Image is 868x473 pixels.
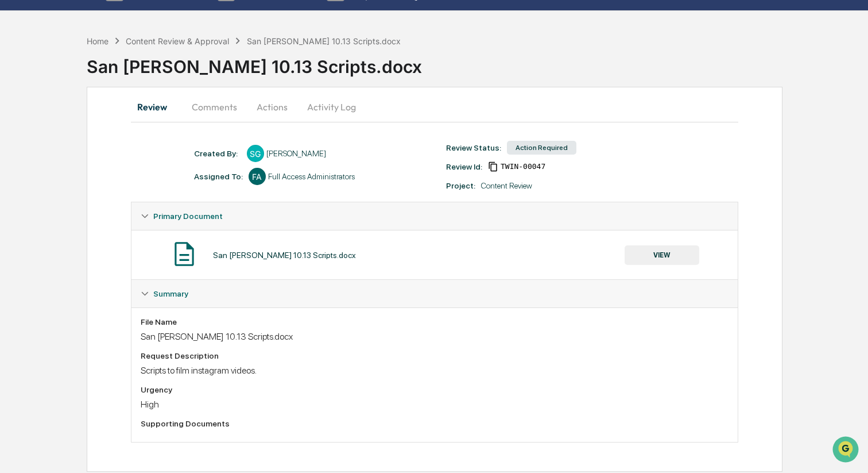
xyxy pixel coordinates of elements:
div: Primary Document [131,230,738,279]
div: Review Status: [446,143,501,152]
div: Urgency [141,385,728,394]
div: Content Review & Approval [126,36,229,46]
div: 🗄️ [83,146,92,155]
button: VIEW [625,245,699,265]
div: Full Access Administrators [268,172,355,181]
div: We're available if you need us! [39,99,145,109]
div: High [141,399,728,410]
span: b157e988-fd71-4703-a50c-9c09674353af [501,162,545,171]
div: [PERSON_NAME] [266,149,326,158]
div: 🖐️ [11,146,21,155]
button: Review [131,93,183,121]
div: Project: [446,181,475,190]
div: Supporting Documents [141,419,728,428]
div: Request Description [141,351,728,360]
button: Comments [183,93,246,121]
button: Activity Log [298,93,365,121]
div: Assigned To: [194,172,243,181]
div: Home [87,36,108,46]
img: 1746055101610-c473b297-6a78-478c-a979-82029cc54cd1 [11,88,32,109]
div: FA [249,168,266,185]
span: Primary Document [153,211,223,221]
div: San [PERSON_NAME] 10.13 Scripts.docx [247,36,401,46]
div: SG [247,145,264,162]
p: How can we help? [11,24,209,43]
div: Summary [131,280,738,307]
div: Summary [131,307,738,442]
div: Start new chat [39,88,188,99]
div: secondary tabs example [131,93,738,121]
div: San [PERSON_NAME] 10.13 Scripts.docx [87,47,868,77]
img: Document Icon [170,240,199,268]
a: 🖐️Preclearance [7,140,79,161]
div: San [PERSON_NAME] 10.13 Scripts.docx [213,251,356,260]
a: Powered byPylon [81,194,139,203]
div: San [PERSON_NAME] 10.13 Scripts.docx [141,331,728,342]
span: Attestations [95,145,142,156]
div: Action Required [507,141,576,155]
div: 🔎 [11,168,21,177]
iframe: Open customer support [831,435,862,466]
button: Start new chat [195,91,209,105]
div: Review Id: [446,162,482,171]
button: Actions [246,93,298,121]
div: Primary Document [131,202,738,230]
span: Summary [153,289,188,298]
span: Preclearance [23,145,74,156]
a: 🔎Data Lookup [7,162,77,183]
span: Data Lookup [23,167,72,178]
a: 🗄️Attestations [79,140,147,161]
div: Scripts to film instagram videos. [141,365,728,376]
div: Created By: ‎ ‎ [194,149,241,158]
div: File Name [141,317,728,326]
div: Content Review [481,181,532,190]
span: Pylon [114,195,139,203]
